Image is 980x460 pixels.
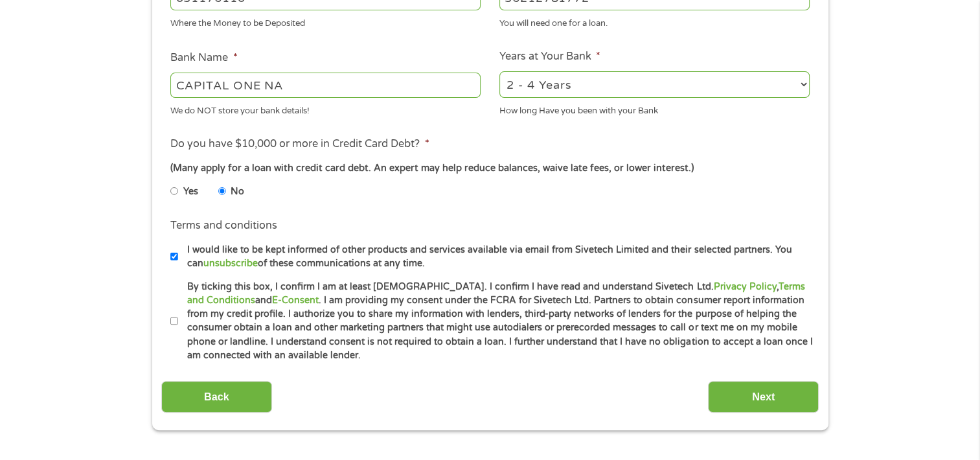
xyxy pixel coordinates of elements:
[499,50,600,63] label: Years at Your Bank
[183,185,198,199] label: Yes
[178,243,814,271] label: I would like to be kept informed of other products and services available via email from Sivetech...
[187,281,804,306] a: Terms and Conditions
[499,100,810,117] div: How long Have you been with your Bank
[499,13,810,30] div: You will need one for a loan.
[170,161,809,176] div: (Many apply for a loan with credit card debt. An expert may help reduce balances, waive late fees...
[231,185,244,199] label: No
[170,51,237,65] label: Bank Name
[170,137,429,151] label: Do you have $10,000 or more in Credit Card Debt?
[272,295,319,306] a: E-Consent
[161,381,272,413] input: Back
[203,258,258,269] a: unsubscribe
[708,381,819,413] input: Next
[178,280,814,363] label: By ticking this box, I confirm I am at least [DEMOGRAPHIC_DATA]. I confirm I have read and unders...
[170,100,481,117] div: We do NOT store your bank details!
[713,281,776,292] a: Privacy Policy
[170,219,277,233] label: Terms and conditions
[170,13,481,30] div: Where the Money to be Deposited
